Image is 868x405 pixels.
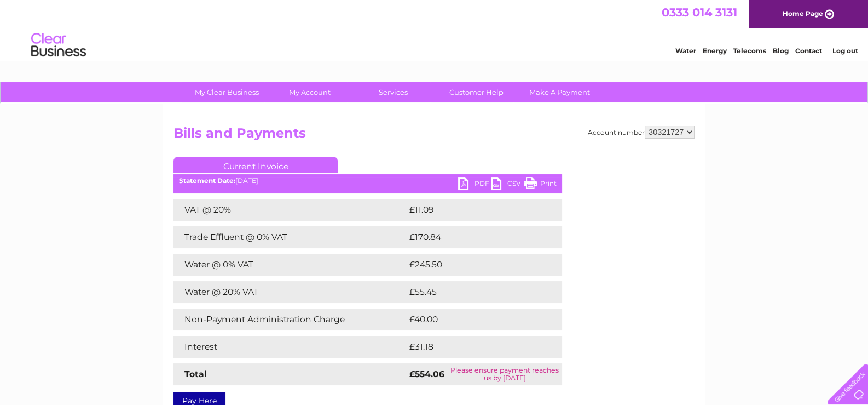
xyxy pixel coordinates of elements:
td: Water @ 0% VAT [173,254,407,276]
a: Contact [795,47,822,55]
td: Non-Payment Administration Charge [173,309,407,330]
a: Water [675,47,696,55]
td: £245.50 [407,254,543,276]
td: Trade Effluent @ 0% VAT [173,226,407,248]
a: Blog [773,47,789,55]
td: £55.45 [407,281,540,303]
strong: £554.06 [409,369,444,379]
a: 0333 014 3131 [662,5,737,19]
td: £31.18 [407,336,538,358]
td: £11.09 [407,199,538,221]
a: Make A Payment [514,82,605,102]
a: My Clear Business [182,82,272,102]
td: Water @ 20% VAT [173,281,407,303]
div: Clear Business is a trading name of Verastar Limited (registered in [GEOGRAPHIC_DATA] No. 3667643... [176,6,693,53]
a: Telecoms [733,47,766,55]
div: [DATE] [173,177,562,185]
a: Log out [832,47,858,55]
a: CSV [491,177,524,193]
a: Energy [703,47,727,55]
h2: Bills and Payments [173,126,695,146]
td: Interest [173,336,407,358]
b: Statement Date: [179,176,235,185]
a: PDF [458,177,491,193]
a: My Account [265,82,355,102]
a: Customer Help [431,82,522,102]
img: logo.png [31,28,86,62]
td: VAT @ 20% [173,199,407,221]
a: Print [524,177,557,193]
td: £170.84 [407,226,542,248]
div: Account number [588,126,695,139]
td: £40.00 [407,309,541,330]
strong: Total [184,369,207,379]
td: Please ensure payment reaches us by [DATE] [448,363,562,385]
a: Services [348,82,438,102]
a: Current Invoice [173,157,338,173]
